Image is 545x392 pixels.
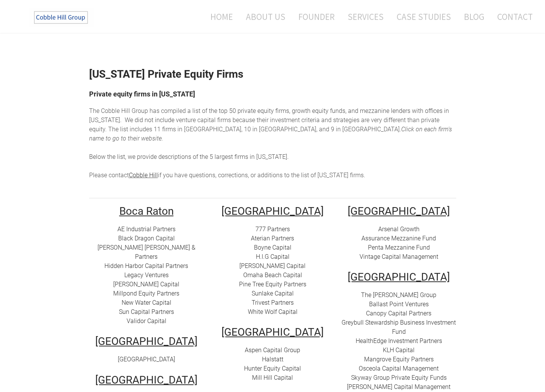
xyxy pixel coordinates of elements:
a: Aterian Partners [251,235,294,242]
a: Osceola Capital Management [359,365,439,372]
a: Boyne Capital [254,244,291,251]
a: Hidden Harbor Capital Partners [104,262,188,269]
a: The [PERSON_NAME] Group [361,291,436,299]
a: Pine Tree Equity Partners [239,281,306,288]
img: The Cobble Hill Group LLC [29,8,94,27]
em: Click on each firm's name to go to their website. [89,126,452,142]
a: ​Mangrove Equity Partners [364,356,434,363]
a: Penta Mezzanine Fund [368,244,430,251]
div: he top 50 private equity firms, growth equity funds, and mezzanine lenders with offices in [US_ST... [89,106,456,180]
a: Mill Hill Capital [252,374,293,381]
a: Cobble Hill [129,171,158,179]
u: [GEOGRAPHIC_DATA] [95,335,197,348]
a: Halstatt [262,356,283,363]
a: HealthEdge Investment Partners [356,337,442,345]
a: Canopy Capital Partners [366,310,431,317]
a: Case Studies [391,7,457,27]
a: Ballast Point Ventures [369,301,429,308]
span: The Cobble Hill Group has compiled a list of t [89,107,211,114]
a: 777 Partners [255,225,290,233]
a: [PERSON_NAME] Capital [113,281,179,288]
a: Sunlake Capital [252,290,294,297]
a: Hunter Equity Capital [244,365,301,372]
u: [GEOGRAPHIC_DATA] [95,374,197,386]
span: ​​ [383,346,415,354]
a: Founder [293,7,340,27]
font: Private equity firms in [US_STATE] [89,90,195,98]
a: Contact [491,7,533,27]
a: Assurance Mezzanine Fund [361,235,436,242]
a: KLH Capital [383,346,415,354]
a: [GEOGRAPHIC_DATA] [118,356,175,363]
a: Sun Capital Partners [119,308,174,315]
a: White Wolf Capital [248,308,298,315]
u: [GEOGRAPHIC_DATA] [221,205,324,217]
a: Omaha Beach Capital [243,271,302,279]
strong: [US_STATE] Private Equity Firms [89,68,243,80]
a: [PERSON_NAME] [PERSON_NAME] & Partners [98,244,195,260]
a: [PERSON_NAME] Capital Management [347,383,451,390]
a: Home [199,7,239,27]
u: ​[GEOGRAPHIC_DATA] [348,205,450,217]
a: Arsenal Growth [378,225,420,233]
a: About Us [240,7,291,27]
u: [GEOGRAPHIC_DATA] [221,326,324,338]
a: Legacy Ventures [124,271,169,279]
span: enture capital firms because their investment criteria and strategies are very different than pri... [89,116,439,133]
a: Aspen Capital Group [245,346,300,354]
a: H.I.G Capital [256,253,290,260]
a: AE Industrial Partners [117,225,176,233]
a: Millpond Equity Partners [113,290,179,297]
a: Vintage Capital Management [360,253,438,260]
a: Validor Capital [127,317,166,325]
u: Boca Raton [119,205,174,217]
a: Trivest Partners [252,299,294,306]
a: New Water Capital [122,299,171,306]
a: Black Dragon Capital [118,235,175,242]
span: Please contact if you have questions, corrections, or additions to the list of [US_STATE] firms. [89,171,365,179]
a: Services [342,7,389,27]
u: [GEOGRAPHIC_DATA] [348,271,450,283]
a: Skyway Group Private Equity Funds [351,374,447,381]
a: Blog [458,7,490,27]
a: [PERSON_NAME] Capital [239,262,306,269]
a: Greybull Stewardship Business Investment Fund [342,319,456,335]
